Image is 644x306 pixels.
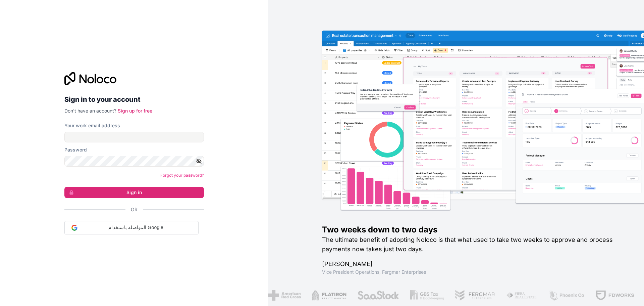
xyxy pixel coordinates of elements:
img: /assets/fergmar-CudnrXN5.png [455,290,496,301]
span: المواصلة باستخدام Google [77,224,194,231]
h2: The ultimate benefit of adopting Noloco is that what used to take two weeks to approve and proces... [322,235,623,254]
h1: [PERSON_NAME] [322,259,623,269]
img: /assets/american-red-cross-BAupjrZR.png [268,290,301,301]
span: Or [131,206,138,213]
img: /assets/phoenix-BREaitsQ.png [548,290,585,301]
h1: Two weeks down to two days [322,224,623,235]
label: Password [64,146,87,153]
a: Sign up for free [118,108,152,114]
img: /assets/flatiron-C8eUkumj.png [312,290,346,301]
input: Password [64,156,204,167]
img: /assets/fdworks-Bi04fVtw.png [595,290,635,301]
button: Sign in [64,187,204,198]
img: /assets/gbstax-C-GtDUiK.png [410,290,444,301]
input: Email address [64,132,204,142]
h2: Sign in to your account [64,93,204,105]
img: /assets/saastock-C6Zbiodz.png [357,290,399,301]
a: Forgot your password? [160,173,204,178]
div: المواصلة باستخدام Google [64,221,199,234]
h1: Vice President Operations , Fergmar Enterprises [322,269,623,275]
label: Your work email address [64,122,120,129]
img: /assets/fiera-fwj2N5v4.png [506,290,538,301]
span: Don't have an account? [64,108,116,114]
